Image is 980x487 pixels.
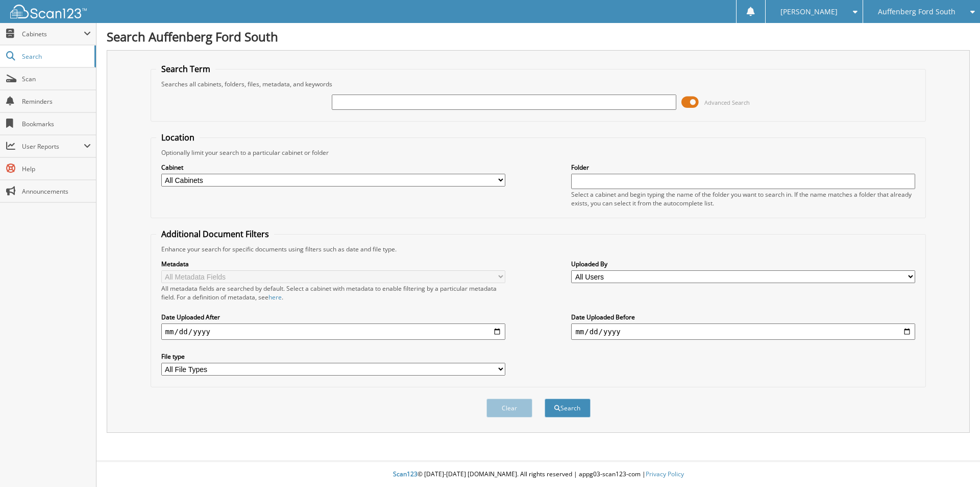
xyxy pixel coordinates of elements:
label: Cabinet [161,163,505,172]
span: Scan123 [393,470,418,478]
label: Date Uploaded Before [571,313,915,321]
legend: Search Term [156,63,215,75]
div: Enhance your search for specific documents using filters such as date and file type. [156,245,921,253]
label: Date Uploaded After [161,313,505,321]
div: Searches all cabinets, folders, files, metadata, and keywords [156,80,921,88]
div: Select a cabinet and begin typing the name of the folder you want to search in. If the name match... [571,190,915,207]
span: Cabinets [22,30,84,38]
span: Auffenberg Ford South [878,9,955,15]
button: Search [545,399,591,418]
span: Search [22,52,89,61]
h1: Search Auffenberg Ford South [107,28,970,45]
div: All metadata fields are searched by default. Select a cabinet with metadata to enable filtering b... [161,284,505,302]
span: Bookmarks [22,120,91,128]
span: Announcements [22,187,91,196]
span: Help [22,165,91,173]
legend: Location [156,132,200,143]
img: scan123-logo-white.svg [10,5,87,18]
span: Advanced Search [704,99,750,106]
a: here [268,293,282,302]
a: Privacy Policy [646,470,684,478]
span: Reminders [22,97,91,106]
button: Clear [486,399,532,418]
span: User Reports [22,142,84,151]
div: Optionally limit your search to a particular cabinet or folder [156,148,921,157]
legend: Additional Document Filters [156,228,274,240]
div: © [DATE]-[DATE] [DOMAIN_NAME]. All rights reserved | appg03-scan123-com | [96,462,980,487]
label: Uploaded By [571,260,915,268]
input: end [571,323,915,340]
input: start [161,323,505,340]
label: File type [161,352,505,361]
label: Metadata [161,260,505,268]
span: [PERSON_NAME] [780,9,838,15]
label: Folder [571,163,915,172]
iframe: Chat Widget [929,438,980,487]
span: Scan [22,75,91,83]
